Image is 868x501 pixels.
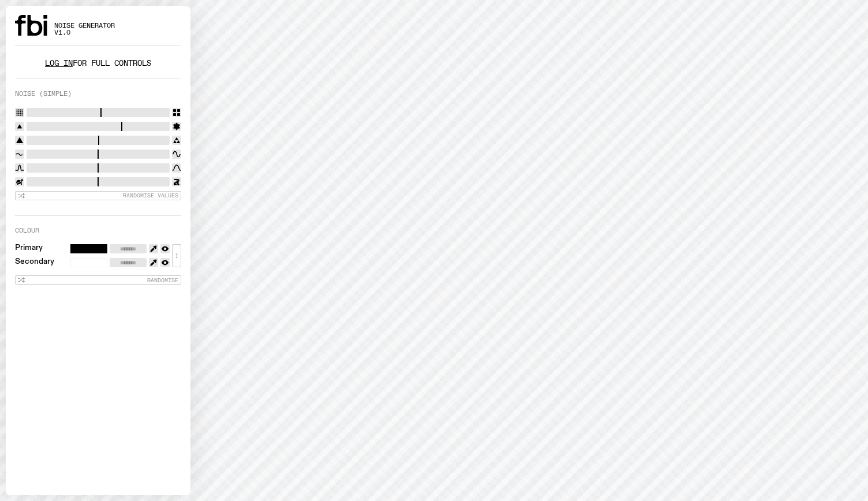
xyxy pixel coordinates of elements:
[15,59,181,67] p: for full controls
[15,91,72,97] label: Noise (Simple)
[15,227,39,234] label: Colour
[15,258,54,267] label: Secondary
[54,23,115,29] span: Noise Generator
[123,192,178,199] span: Randomise Values
[54,29,115,36] span: v1.0
[45,58,73,69] a: Log in
[15,275,181,285] button: Randomise
[172,244,181,267] button: ↕
[147,277,178,283] span: Randomise
[15,244,43,253] label: Primary
[15,191,181,200] button: Randomise Values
